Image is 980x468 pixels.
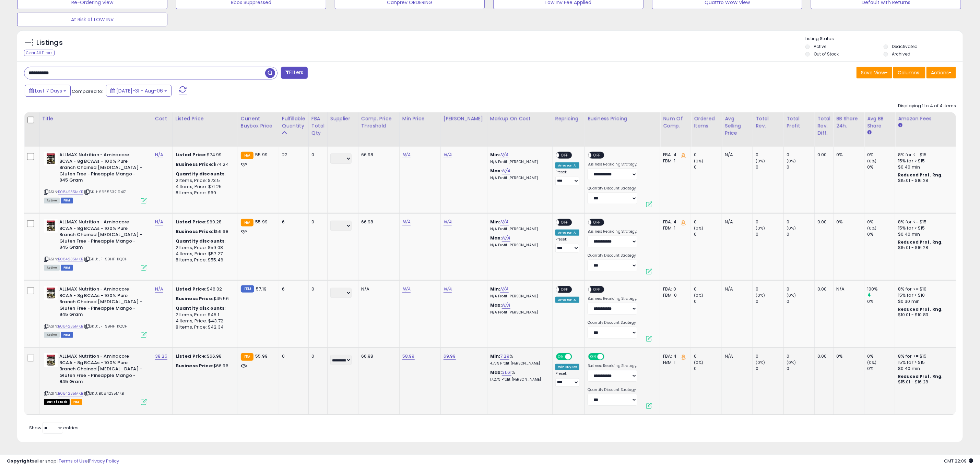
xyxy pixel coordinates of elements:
p: N/A Profit [PERSON_NAME] [490,243,547,248]
button: At Risk of LOW INV [17,13,167,26]
b: Min: [490,353,500,359]
div: 0% [867,219,895,225]
b: Quantity discounts [176,238,225,244]
div: 0% [836,219,859,225]
span: | SKU: JF-S9HF-KQCH [84,323,128,329]
a: 58.99 [402,353,415,360]
span: | SKU: 665553219417 [84,189,126,195]
b: Quantity discounts [176,171,225,177]
div: 0 [694,353,722,359]
b: Reduced Prof. Rng. [898,172,943,178]
div: 0 [787,366,814,372]
div: Min Price [402,115,438,122]
div: 66.98 [361,152,394,158]
div: $15.01 - $16.28 [898,245,955,251]
div: Business Pricing [588,115,657,122]
span: FBM [61,332,73,338]
span: ON [557,354,565,360]
div: 15% for > $15 [898,158,955,164]
label: Quantity Discount Strategy: [588,320,637,325]
div: Amazon AI [555,162,579,169]
div: 0 [756,152,783,158]
span: All listings that are currently out of stock and unavailable for purchase on Amazon [44,399,70,405]
label: Active [814,44,827,49]
div: 0 [694,366,722,372]
div: Total Rev. [756,115,781,130]
div: $45.56 [176,296,233,302]
b: Listed Price: [176,151,207,158]
div: 0.00 [817,219,828,225]
div: 15% for > $15 [898,225,955,231]
div: 0% [867,164,895,170]
div: Clear All Filters [24,50,55,56]
p: 17.27% Profit [PERSON_NAME] [490,377,547,382]
div: 0 [756,298,783,305]
span: OFF [559,287,570,293]
small: (0%) [787,158,796,164]
div: Preset: [555,237,580,253]
div: FBA: 4 [663,219,686,225]
div: BB Share 24h. [836,115,861,130]
p: N/A Profit [PERSON_NAME] [490,176,547,181]
small: FBA [241,152,253,159]
div: FBM: 1 [663,225,686,231]
div: 2 Items, Price: $59.08 [176,245,233,251]
b: ALLMAX Nutrition - Aminocore BCAA - 8g BCAAs - 100% Pure Branch Chained [MEDICAL_DATA] - Gluten F... [59,152,143,185]
b: Listed Price: [176,353,207,359]
div: 2 Items, Price: $45.1 [176,312,233,318]
div: FBA: 4 [663,353,686,359]
div: 0 [787,353,814,359]
a: N/A [155,151,163,158]
b: Min: [490,219,500,225]
a: B084235MKB [58,256,83,262]
div: 0 [311,152,322,158]
span: Columns [898,69,919,76]
b: Reduced Prof. Rng. [898,239,943,245]
div: 66.98 [361,353,394,359]
small: (0%) [787,293,796,298]
th: The percentage added to the cost of goods (COGS) that forms the calculator for Min & Max prices. [487,112,552,147]
label: Quantity Discount Strategy: [588,253,637,258]
div: $10.01 - $10.83 [898,312,955,318]
span: FBM [61,265,73,271]
a: N/A [444,151,452,158]
div: 0 [756,219,783,225]
div: % [490,369,547,382]
span: 55.99 [255,219,268,225]
span: Last 7 Days [35,87,62,94]
label: Archived [892,51,910,57]
div: 8% for <= $15 [898,219,955,225]
div: 0% [867,366,895,372]
small: (0%) [867,158,877,164]
div: N/A [725,286,747,292]
div: N/A [361,286,394,292]
a: N/A [444,219,452,225]
p: Listing States: [805,36,963,42]
b: ALLMAX Nutrition - Aminocore BCAA - 8g BCAAs - 100% Pure Branch Chained [MEDICAL_DATA] - Gluten F... [59,219,143,253]
div: 22 [282,152,303,158]
div: 0 [694,231,722,237]
small: (0%) [787,360,796,365]
small: (0%) [867,225,877,231]
span: OFF [592,287,603,293]
h5: Listings [36,38,63,48]
div: 0 [787,219,814,225]
a: Privacy Policy [89,458,119,464]
p: N/A Profit [PERSON_NAME] [490,227,547,232]
span: OFF [592,220,603,225]
div: Listed Price [176,115,235,122]
a: N/A [402,219,411,225]
span: 55.99 [255,151,268,158]
label: Deactivated [892,44,918,49]
span: All listings currently available for purchase on Amazon [44,198,60,204]
div: 0 [787,298,814,305]
div: 0 [282,353,303,359]
div: 0 [756,366,783,372]
small: Amazon Fees. [898,122,902,128]
a: N/A [444,286,452,293]
div: $15.01 - $16.28 [898,379,955,385]
div: seller snap | | [7,458,119,465]
div: 0% [867,152,895,158]
div: % [490,353,547,366]
div: 0% [836,353,859,359]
